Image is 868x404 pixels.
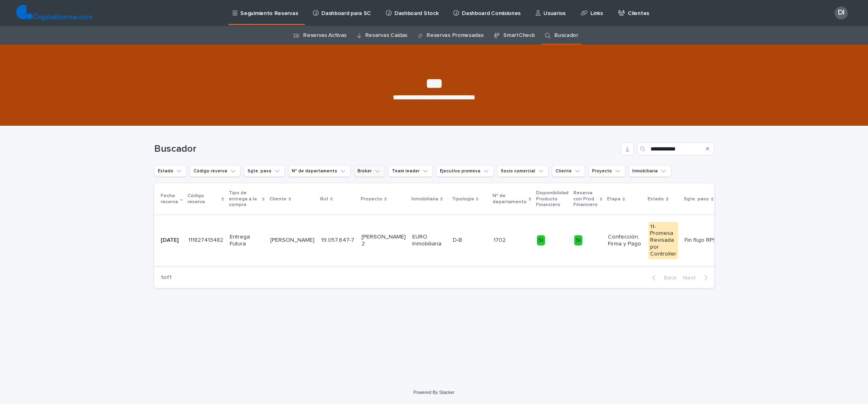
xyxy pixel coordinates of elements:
div: DI [835,6,848,19]
button: Inmobiliaria [629,165,671,177]
p: EURO Inmobiliaria [412,234,446,247]
p: Etapa [607,195,620,204]
a: SmartCheck [503,26,534,45]
p: [DATE] [161,237,182,244]
button: Proyecto [588,165,625,177]
button: Código reserva [190,165,241,177]
p: Tipología [452,195,474,204]
p: Inmobiliaria [411,195,438,204]
p: Sgte. paso [684,195,709,204]
p: Fin flujo RPS [685,237,719,244]
button: Back [646,274,680,282]
input: Search [637,142,714,155]
a: Reservas Caídas [365,26,407,45]
div: 11-Promesa Revisada por Controller [648,222,678,259]
p: Tipo de entrega a la compra [229,189,260,209]
button: Broker [354,165,385,177]
span: Next [683,275,701,281]
img: TjQlHxlQVOtaKxwbrr5R [16,5,92,21]
button: Next [680,274,714,282]
h1: Buscador [154,143,618,155]
p: [PERSON_NAME] 2 [362,234,406,247]
p: Reserva con Prod. Financiero [573,189,598,209]
p: Fecha reserva [161,191,178,206]
p: D-B [453,235,464,244]
button: Cliente [552,165,585,177]
p: 1 of 1 [154,268,178,288]
span: Back [659,275,676,281]
a: Reservas Promesadas [426,26,483,45]
a: Powered By Stacker [414,390,454,395]
p: 19.057.647-7 [321,235,356,244]
button: Socio comercial [497,165,549,177]
p: Rut [320,195,328,204]
div: Si [574,235,582,245]
p: Código reserva [187,191,220,206]
p: Entrega Futura [230,234,264,247]
p: Confección, Firma y Pago [608,234,642,247]
a: Reservas Activas [303,26,347,45]
p: Cliente [269,195,286,204]
div: Si [537,235,545,245]
p: Disponibilidad Producto Financiero [536,189,569,209]
button: N° de departamento [288,165,351,177]
p: 111827413482 [188,235,225,244]
p: Proyecto [361,195,382,204]
p: 1702 [493,235,507,244]
p: N° de departamento [493,191,527,206]
button: Team leader [388,165,433,177]
button: Sgte. paso [244,165,285,177]
button: Estado [154,165,187,177]
a: Buscador [554,26,578,45]
p: [PERSON_NAME] [270,237,314,244]
button: Ejecutivo promesa [436,165,494,177]
p: Estado [648,195,664,204]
